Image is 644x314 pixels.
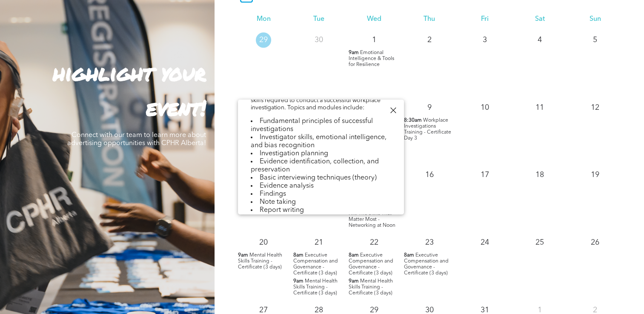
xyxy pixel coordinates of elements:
[251,190,391,198] li: Findings
[422,235,437,250] p: 23
[311,235,326,250] p: 21
[349,278,359,284] span: 9am
[422,167,437,183] p: 16
[256,32,271,48] p: 29
[587,167,603,183] p: 19
[512,15,567,23] div: Sat
[251,198,391,206] li: Note taking
[293,278,303,284] span: 9am
[404,253,449,276] span: Executive Compensation and Governance - Certificate (3 days)
[567,15,623,23] div: Sun
[53,57,206,123] strong: highlight your event!
[349,205,395,228] span: Future-Ready HR: The Skills That Matter Most - Networking at Noon
[251,182,391,190] li: Evidence analysis
[349,50,394,67] span: Emotional Intelligence & Tools for Resilience
[422,32,437,48] p: 2
[251,150,391,158] li: Investigation planning
[477,235,492,250] p: 24
[404,117,422,123] span: 8:30am
[422,100,437,115] p: 9
[293,253,338,276] span: Executive Compensation and Governance - Certificate (3 days)
[402,15,457,23] div: Thu
[251,206,391,214] li: Report writing
[477,100,492,115] p: 10
[238,253,282,270] span: Mental Health Skills Training - Certificate (3 days)
[67,132,206,147] span: Connect with our team to learn more about advertising opportunities with CPHR Alberta!
[532,32,547,48] p: 4
[293,279,338,296] span: Mental Health Skills Training - Certificate (3 days)
[477,167,492,183] p: 17
[349,252,359,258] span: 8am
[532,167,547,183] p: 18
[349,279,393,296] span: Mental Health Skills Training - Certificate (3 days)
[587,235,603,250] p: 26
[291,15,346,23] div: Tue
[587,100,603,115] p: 12
[532,235,547,250] p: 25
[587,32,603,48] p: 5
[349,50,359,56] span: 9am
[251,134,391,150] li: Investigator skills, emotional intelligence, and bias recognition
[457,15,512,23] div: Fri
[346,15,402,23] div: Wed
[256,235,271,250] p: 20
[238,252,248,258] span: 9am
[293,252,303,258] span: 8am
[251,117,391,134] li: Fundamental principles of successful investigations
[404,118,451,141] span: Workplace Investigations Training - Certificate Day 3
[477,32,492,48] p: 3
[349,253,393,276] span: Executive Compensation and Governance - Certificate (3 days)
[236,15,291,23] div: Mon
[251,174,391,182] li: Basic interviewing techniques (theory)
[251,158,391,174] li: Evidence identification, collection, and preservation
[404,252,414,258] span: 8am
[366,235,382,250] p: 22
[311,32,326,48] p: 30
[532,100,547,115] p: 11
[366,32,382,48] p: 1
